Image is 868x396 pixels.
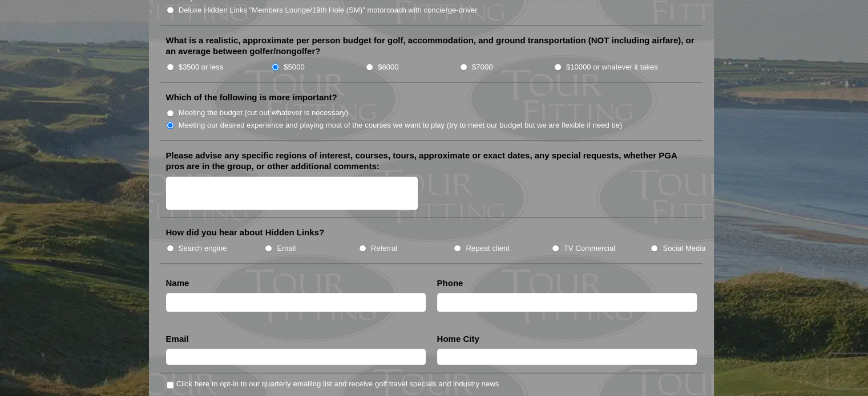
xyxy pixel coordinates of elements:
[472,62,492,73] label: $7000
[437,333,479,345] label: Home City
[564,243,615,254] label: TV Commercial
[179,5,478,16] label: Deluxe Hidden Links "Members Lounge/19th Hole (SM)" motorcoach with concierge-driver
[566,62,658,73] label: $10000 or whatever it takes
[166,35,697,57] label: What is a realistic, approximate per person budget for golf, accommodation, and ground transporta...
[378,62,398,73] label: $6000
[371,243,398,254] label: Referral
[166,150,697,172] label: Please advise any specific regions of interest, courses, tours, approximate or exact dates, any s...
[166,333,189,345] label: Email
[179,120,623,131] label: Meeting our desired experience and playing most of the courses we want to play (try to meet our b...
[466,243,510,254] label: Repeat client
[179,107,348,119] label: Meeting the budget (cut out whatever is necessary)
[284,62,304,73] label: $5000
[277,243,296,254] label: Email
[179,243,227,254] label: Search engine
[437,277,463,289] label: Phone
[179,62,224,73] label: $3500 or less
[663,243,705,254] label: Social Media
[166,227,325,238] label: How did you hear about Hidden Links?
[166,92,337,103] label: Which of the following is more important?
[176,378,499,390] label: Click here to opt-in to our quarterly emailing list and receive golf travel specials and industry...
[166,277,189,289] label: Name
